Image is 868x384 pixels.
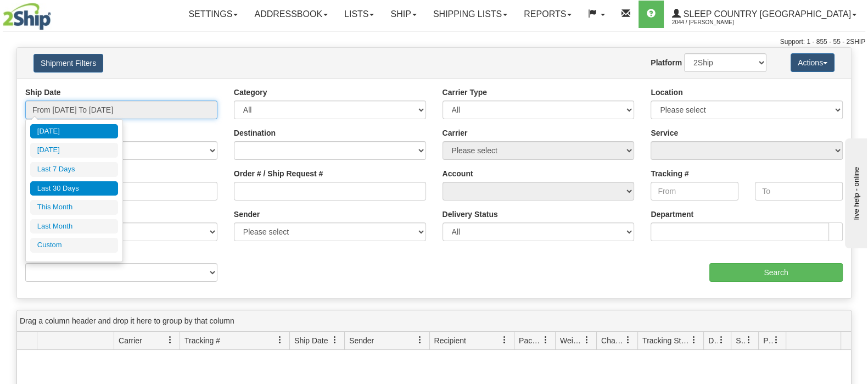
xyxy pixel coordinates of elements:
a: Sleep Country [GEOGRAPHIC_DATA] 2044 / [PERSON_NAME] [664,1,865,28]
span: Tracking # [184,335,220,346]
button: Actions [791,53,835,72]
label: Destination [234,127,276,138]
input: To [755,182,843,201]
a: Charge filter column settings [619,331,637,349]
label: Sender [234,209,260,220]
label: Platform [651,57,682,68]
a: Ship Date filter column settings [326,331,344,349]
span: Weight [560,335,583,346]
input: Search [709,263,843,282]
label: Order # / Ship Request # [234,168,323,179]
span: Carrier [119,335,142,346]
label: Service [651,127,678,138]
a: Reports [516,1,580,28]
label: Tracking # [651,168,688,179]
li: Custom [30,238,118,253]
label: Carrier Type [443,87,487,98]
label: Ship Date [25,87,61,98]
a: Tracking # filter column settings [271,331,289,349]
input: From [651,182,738,201]
a: Shipping lists [425,1,516,28]
a: Carrier filter column settings [161,331,180,349]
li: Last 7 Days [30,162,118,177]
a: Lists [336,1,382,28]
a: Sender filter column settings [411,331,429,349]
li: [DATE] [30,124,118,139]
div: live help - online [8,9,102,18]
span: Pickup Status [763,335,772,346]
span: Tracking Status [642,335,690,346]
label: Category [234,87,267,98]
span: Shipment Issues [736,335,745,346]
span: 2044 / [PERSON_NAME] [672,17,754,28]
iframe: chat widget [843,136,867,248]
span: Packages [519,335,542,346]
a: Addressbook [246,1,336,28]
a: Packages filter column settings [536,331,555,349]
a: Settings [180,1,246,28]
a: Recipient filter column settings [495,331,514,349]
a: Ship [382,1,424,28]
a: Delivery Status filter column settings [712,331,731,349]
a: Shipment Issues filter column settings [740,331,758,349]
a: Weight filter column settings [578,331,596,349]
span: Sender [349,335,374,346]
span: Delivery Status [708,335,718,346]
a: Tracking Status filter column settings [685,331,703,349]
span: Recipient [434,335,466,346]
label: Carrier [443,127,468,138]
li: Last Month [30,219,118,234]
span: Sleep Country [GEOGRAPHIC_DATA] [681,9,851,19]
label: Delivery Status [443,209,498,220]
label: Department [651,209,693,220]
button: Shipment Filters [33,54,103,73]
label: Account [443,168,473,179]
label: Location [651,87,682,98]
img: logo2044.jpg [3,3,51,30]
li: This Month [30,200,118,215]
span: Ship Date [294,335,328,346]
div: grid grouping header [17,310,851,332]
li: Last 30 Days [30,181,118,196]
span: Charge [601,335,624,346]
a: Pickup Status filter column settings [767,331,786,349]
div: Support: 1 - 855 - 55 - 2SHIP [3,37,865,47]
li: [DATE] [30,143,118,158]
